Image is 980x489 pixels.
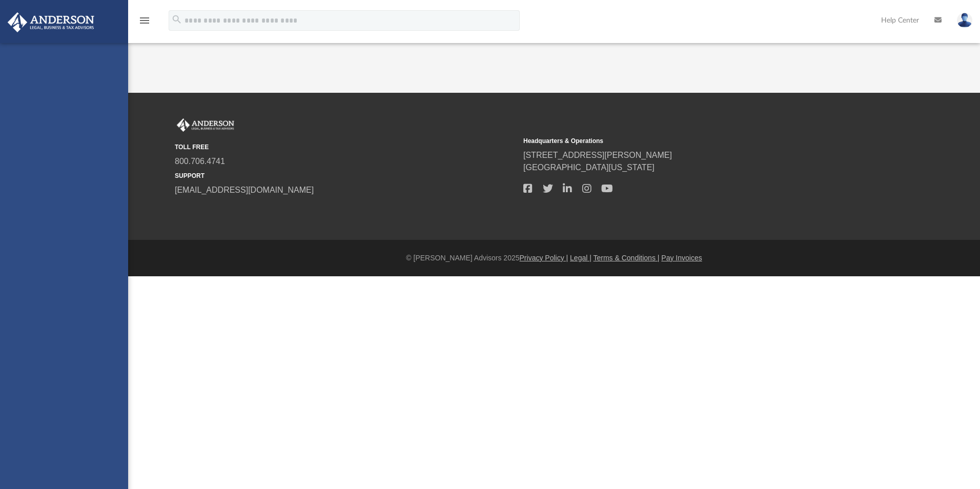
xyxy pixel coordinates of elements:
a: Terms & Conditions | [594,254,660,262]
a: [GEOGRAPHIC_DATA][US_STATE] [523,163,655,172]
small: SUPPORT [175,171,516,180]
a: [EMAIL_ADDRESS][DOMAIN_NAME] [175,186,314,194]
a: 800.706.4741 [175,157,225,166]
a: Pay Invoices [661,254,702,262]
a: Legal | [570,254,591,262]
a: [STREET_ADDRESS][PERSON_NAME] [523,151,672,159]
img: Anderson Advisors Platinum Portal [175,118,236,132]
img: Anderson Advisors Platinum Portal [5,12,97,32]
i: search [171,14,182,25]
div: © [PERSON_NAME] Advisors 2025 [128,253,980,263]
img: User Pic [957,13,972,28]
i: menu [138,14,151,27]
small: Headquarters & Operations [523,136,865,146]
small: TOLL FREE [175,142,516,152]
a: menu [138,19,151,27]
a: Privacy Policy | [520,254,568,262]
